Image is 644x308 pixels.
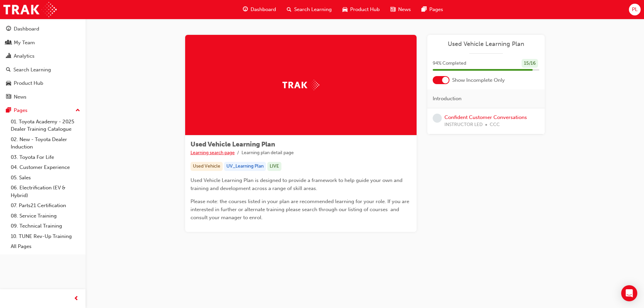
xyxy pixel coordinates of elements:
[444,114,527,120] a: Confident Customer Conversations
[14,79,43,87] div: Product Hub
[490,121,500,129] span: CCC
[6,80,11,86] span: car-icon
[8,241,83,252] a: All Pages
[14,39,35,47] div: My Team
[350,6,380,13] span: Product Hub
[342,5,347,14] span: car-icon
[3,2,57,17] img: Trak
[3,23,83,35] a: Dashboard
[6,67,11,73] span: search-icon
[14,52,35,60] div: Analytics
[390,5,395,14] span: news-icon
[433,95,462,103] span: Introduction
[6,108,11,114] span: pages-icon
[3,104,83,117] button: Pages
[14,93,26,101] div: News
[433,60,466,67] span: 94 % Completed
[8,200,83,211] a: 07. Parts21 Certification
[267,162,281,171] div: LIVE
[191,140,275,148] span: Used Vehicle Learning Plan
[191,198,411,221] span: Please note: the courses listed in your plan are recommended learning for your role. If you are i...
[6,94,11,100] span: news-icon
[8,231,83,242] a: 10. TUNE Rev-Up Training
[6,53,11,59] span: chart-icon
[14,107,28,114] div: Pages
[3,50,83,62] a: Analytics
[429,6,443,13] span: Pages
[629,4,641,15] button: PL
[416,3,448,16] a: pages-iconPages
[422,5,427,14] span: pages-icon
[191,177,404,191] span: Used Vehicle Learning Plan is designed to provide a framework to help guide your own and training...
[8,152,83,163] a: 03. Toyota For Life
[337,3,385,16] a: car-iconProduct Hub
[191,150,235,156] a: Learning search page
[191,162,223,171] div: Used Vehicle
[243,5,248,14] span: guage-icon
[14,25,39,33] div: Dashboard
[444,121,483,129] span: INSTRUCTOR LED
[251,6,276,13] span: Dashboard
[3,37,83,49] a: My Team
[8,117,83,134] a: 01. Toyota Academy - 2025 Dealer Training Catalogue
[13,66,51,74] div: Search Learning
[8,134,83,152] a: 02. New - Toyota Dealer Induction
[398,6,411,13] span: News
[8,162,83,173] a: 04. Customer Experience
[75,106,80,115] span: up-icon
[522,59,538,68] div: 15 / 16
[433,114,442,123] span: learningRecordVerb_NONE-icon
[224,162,266,171] div: UV_Learning Plan
[433,40,539,48] a: Used Vehicle Learning Plan
[287,5,291,14] span: search-icon
[8,211,83,221] a: 08. Service Training
[282,80,319,90] img: Trak
[3,21,83,104] button: DashboardMy TeamAnalyticsSearch LearningProduct HubNews
[8,173,83,183] a: 05. Sales
[3,91,83,103] a: News
[621,285,637,301] div: Open Intercom Messenger
[74,295,79,303] span: prev-icon
[241,149,294,157] li: Learning plan detail page
[8,221,83,231] a: 09. Technical Training
[3,77,83,89] a: Product Hub
[6,40,11,46] span: people-icon
[281,3,337,16] a: search-iconSearch Learning
[385,3,416,16] a: news-iconNews
[3,64,83,76] a: Search Learning
[452,76,505,84] span: Show Incomplete Only
[8,183,83,200] a: 06. Electrification (EV & Hybrid)
[237,3,281,16] a: guage-iconDashboard
[6,26,11,32] span: guage-icon
[294,6,332,13] span: Search Learning
[632,6,638,13] span: PL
